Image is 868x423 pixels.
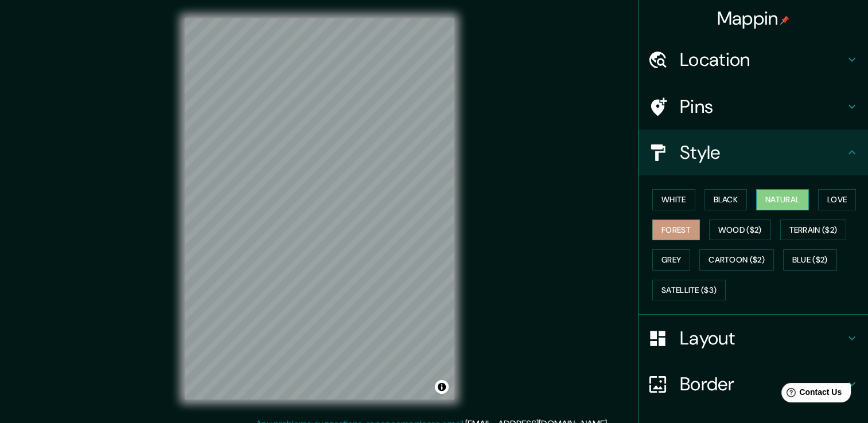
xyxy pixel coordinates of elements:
[652,189,695,210] button: White
[652,280,726,301] button: Satellite ($3)
[704,189,748,210] button: Black
[639,84,868,130] div: Pins
[680,95,845,118] h4: Pins
[783,249,837,271] button: Blue ($2)
[780,15,789,25] img: pin-icon.png
[185,18,454,399] canvas: Map
[680,373,845,395] h4: Border
[435,380,449,394] button: Toggle attribution
[756,189,809,210] button: Natural
[680,141,845,164] h4: Style
[780,220,847,241] button: Terrain ($2)
[639,315,868,361] div: Layout
[699,249,774,271] button: Cartoon ($2)
[680,327,845,350] h4: Layout
[680,48,845,71] h4: Location
[766,378,855,410] iframe: Help widget launcher
[717,7,790,30] h4: Mappin
[818,189,856,210] button: Love
[652,249,690,271] button: Grey
[639,37,868,83] div: Location
[639,361,868,407] div: Border
[709,220,771,241] button: Wood ($2)
[652,220,700,241] button: Forest
[639,130,868,175] div: Style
